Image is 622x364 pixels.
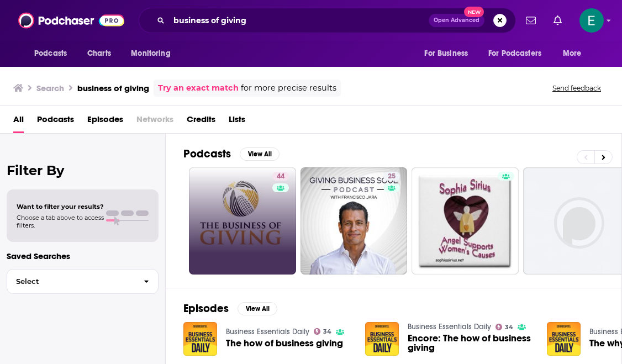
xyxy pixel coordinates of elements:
span: Monitoring [131,46,170,61]
button: View All [240,147,280,161]
a: 34 [314,328,332,335]
a: Podcasts [37,110,74,133]
a: Show notifications dropdown [521,11,540,30]
span: Charts [87,46,111,61]
a: Show notifications dropdown [549,11,566,30]
a: 25 [301,167,408,275]
img: The how of business giving [183,322,217,356]
button: open menu [555,43,595,64]
img: The why of business giving [547,322,581,356]
button: Open AdvancedNew [429,14,484,27]
h3: business of giving [77,83,149,93]
button: open menu [417,43,482,64]
a: Lists [229,110,245,133]
a: EpisodesView All [183,302,277,315]
a: Try an exact match [158,82,239,94]
a: Encore: The how of business giving [408,334,534,352]
span: 34 [323,329,331,334]
a: 25 [383,172,400,181]
div: Search podcasts, credits, & more... [139,8,516,33]
span: 25 [388,171,396,182]
button: Send feedback [549,83,604,93]
img: Encore: The how of business giving [365,322,399,356]
p: Saved Searches [7,251,159,261]
span: For Business [424,46,468,61]
button: View All [238,302,277,315]
span: Select [7,278,135,285]
span: 34 [505,325,513,330]
span: Choose a tab above to access filters. [17,214,104,229]
a: All [13,110,24,133]
span: More [563,46,582,61]
button: open menu [123,43,185,64]
a: Charts [80,43,118,64]
h2: Podcasts [183,147,231,161]
a: Credits [187,110,215,133]
button: open menu [27,43,81,64]
button: Show profile menu [579,8,604,33]
span: Networks [136,110,173,133]
h2: Episodes [183,302,229,315]
a: PodcastsView All [183,147,280,161]
span: For Podcasters [488,46,541,61]
a: Business Essentials Daily [226,327,309,336]
a: 44 [272,172,289,181]
span: New [464,7,484,17]
span: for more precise results [241,82,336,94]
a: 44 [189,167,296,275]
button: Select [7,269,159,294]
a: Episodes [87,110,123,133]
span: Want to filter your results? [17,203,104,210]
a: Business Essentials Daily [408,322,491,331]
span: Logged in as ellien [579,8,604,33]
h2: Filter By [7,162,159,178]
span: 44 [277,171,284,182]
a: 34 [496,324,514,330]
span: Open Advanced [434,18,479,23]
img: User Profile [579,8,604,33]
input: Search podcasts, credits, & more... [169,12,429,29]
h3: Search [36,83,64,93]
img: Podchaser - Follow, Share and Rate Podcasts [18,10,124,31]
span: Podcasts [34,46,67,61]
a: The how of business giving [226,339,343,348]
button: open menu [481,43,557,64]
